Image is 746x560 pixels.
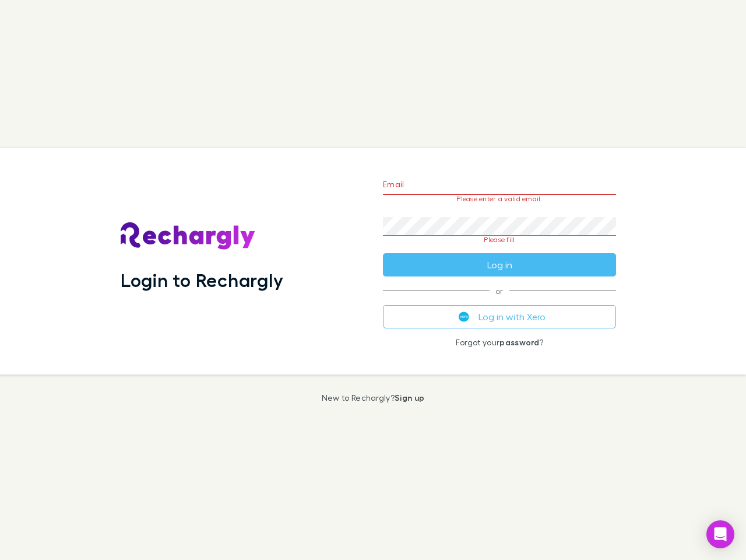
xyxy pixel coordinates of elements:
h1: Login to Rechargly [121,269,283,291]
p: Please fill [383,236,616,244]
a: password [499,337,539,347]
img: Xero's logo [459,311,469,322]
a: Sign up [395,393,424,402]
img: Rechargly's Logo [121,222,256,250]
p: Please enter a valid email. [383,195,616,203]
p: Forgot your ? [383,338,616,347]
span: or [383,290,616,291]
button: Log in [383,253,616,276]
div: Open Intercom Messenger [706,520,734,548]
p: New to Rechargly? [322,393,425,402]
button: Log in with Xero [383,305,616,328]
